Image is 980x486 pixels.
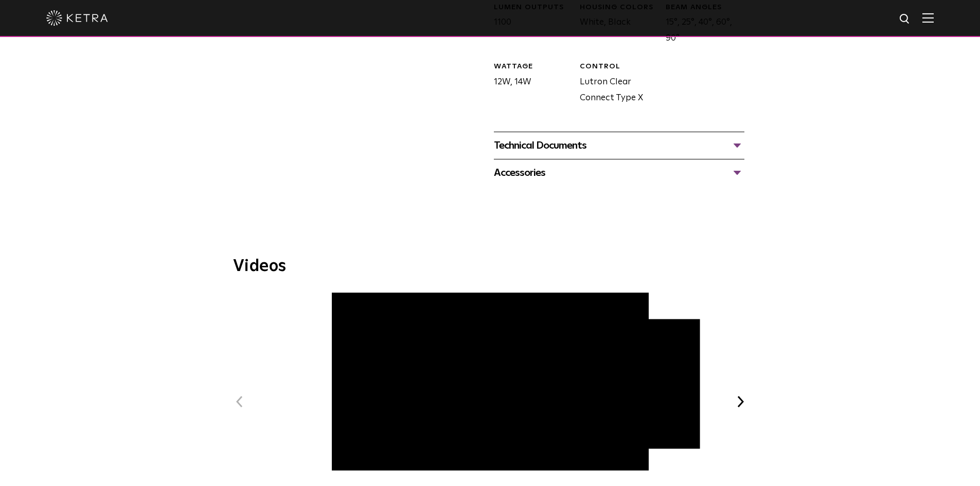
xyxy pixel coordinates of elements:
div: CONTROL [580,62,658,72]
button: Next [734,395,747,408]
div: Lutron Clear Connect Type X [572,62,658,106]
img: Hamburger%20Nav.svg [922,13,934,23]
div: Accessories [494,165,744,181]
img: search icon [899,13,912,26]
div: WATTAGE [494,62,572,72]
button: Previous [233,395,246,408]
div: 12W, 14W [486,62,572,106]
div: Technical Documents [494,137,744,154]
img: ketra-logo-2019-white [46,10,108,26]
h3: Videos [233,258,747,275]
